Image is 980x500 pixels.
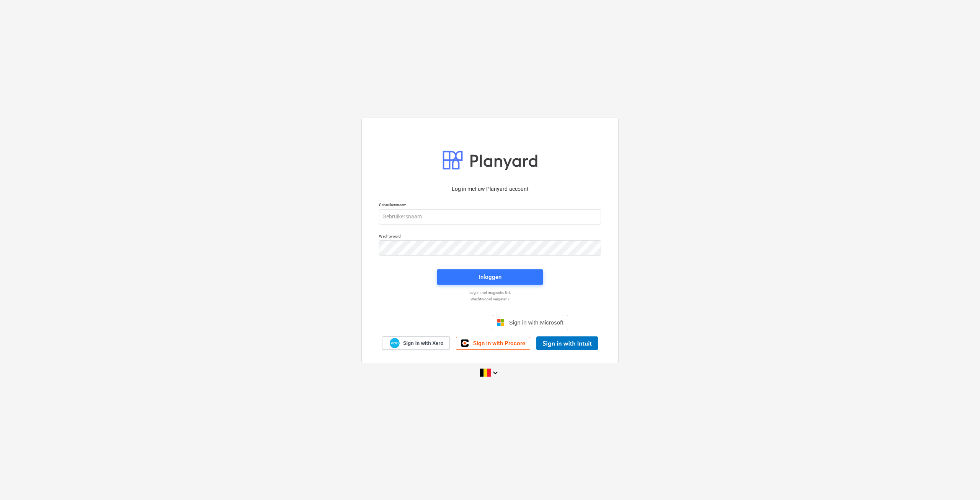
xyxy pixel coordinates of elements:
a: Sign in with Xero [382,336,450,350]
p: Wachtwoord [379,234,601,240]
span: Sign in with Microsoft [509,319,563,326]
i: keyboard_arrow_down [491,368,500,377]
p: Log in met uw Planyard-account [379,185,601,193]
img: Xero logo [390,338,400,348]
p: Gebruikersnaam [379,202,601,209]
iframe: Knop Inloggen met Google [408,314,490,331]
button: Inloggen [437,269,543,285]
span: Sign in with Procore [473,340,525,347]
div: Inloggen [479,272,501,282]
a: Sign in with Procore [456,337,530,350]
a: Wachtwoord vergeten? [375,297,605,302]
input: Gebruikersnaam [379,209,601,225]
span: Sign in with Xero [403,340,443,347]
img: Microsoft logo [497,319,505,326]
a: Log in met magische link [375,290,605,295]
